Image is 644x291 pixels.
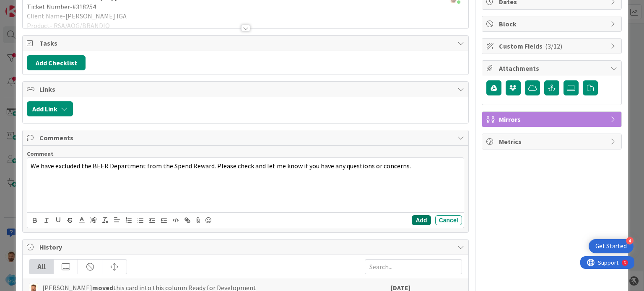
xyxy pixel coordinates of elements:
span: Custom Fields [499,41,606,51]
span: Comments [39,133,453,143]
span: Tasks [39,38,453,48]
span: History [39,242,453,252]
div: Open Get Started checklist, remaining modules: 4 [589,239,634,253]
div: 4 [626,237,634,245]
button: Add [412,215,431,225]
div: Get Started [595,242,627,250]
span: ( 3/12 ) [545,42,562,50]
span: Metrics [499,136,606,147]
button: Add Link [27,101,73,116]
span: Support [18,1,38,11]
div: 6 [44,3,46,10]
button: Cancel [435,215,462,225]
span: Links [39,84,453,94]
p: Ticket Number-#318254 [27,2,464,12]
button: Add Checklist [27,55,86,70]
span: Attachments [499,63,606,73]
span: Comment [27,150,54,157]
div: All [29,260,54,274]
span: We have excluded the BEER Department from the Spend Reward. Please check and let me know if you h... [31,162,411,170]
input: Search... [365,259,462,274]
span: Block [499,19,606,29]
span: Mirrors [499,114,606,124]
